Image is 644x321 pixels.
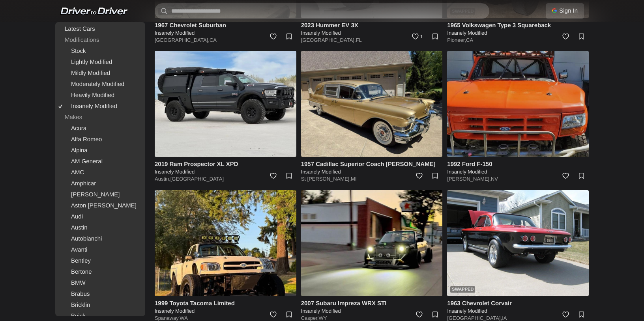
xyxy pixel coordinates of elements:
h4: 1999 Toyota Tacoma Limited [155,299,296,308]
a: Spanaway, [155,315,180,321]
h4: 1963 Chevrolet Corvair [447,299,589,308]
a: 2019 Ram Prospector XL XPD Insanely Modified [155,160,296,175]
h4: 1957 Cadillac Superior Coach [PERSON_NAME] [301,160,443,168]
a: 1963 Chevrolet Corvair Insanely Modified [447,299,589,315]
a: 1999 Toyota Tacoma Limited Insanely Modified [155,299,296,315]
a: 1 [408,30,425,47]
h4: 2019 Ram Prospector XL XPD [155,160,296,168]
a: 1965 Volkswagen Type 3 Squareback Insanely Modified [447,21,589,37]
a: Brabus [57,289,144,300]
a: Swapped [447,190,589,296]
h5: Insanely Modified [155,308,296,315]
a: Avanti [57,244,144,256]
a: WY [318,315,327,321]
a: CA [466,37,473,43]
img: 1999 Toyota Tacoma Limited for sale [155,190,296,296]
a: 2007 Subaru Impreza WRX STI Insanely Modified [301,299,443,315]
a: AMC [57,167,144,178]
h5: Insanely Modified [301,168,443,175]
a: [GEOGRAPHIC_DATA], [301,37,356,43]
a: [GEOGRAPHIC_DATA], [447,315,502,321]
a: [PERSON_NAME], [447,176,491,182]
a: Latest Cars [57,24,144,35]
a: Insanely Modified [57,101,144,112]
a: Autobianchi [57,233,144,244]
a: [GEOGRAPHIC_DATA] [170,176,224,182]
img: 1963 Chevrolet Corvair for sale [447,190,589,296]
a: MI [351,176,356,182]
a: Austin [57,222,144,233]
img: 2019 Ram Prospector XL XPD for sale [155,51,296,157]
a: WA [180,315,187,321]
h4: 1992 Ford F-150 [447,160,589,168]
a: 1992 Ford F-150 Insanely Modified [447,160,589,175]
div: Makes [57,112,144,123]
h5: Insanely Modified [447,30,589,37]
a: CA [210,37,217,43]
a: 1957 Cadillac Superior Coach [PERSON_NAME] Insanely Modified [301,160,443,175]
h5: Insanely Modified [155,168,296,175]
h4: 2023 Hummer EV 3X [301,21,443,30]
a: Austin, [155,176,170,182]
img: 1957 Cadillac Superior Coach Caddy Camper for sale [301,51,443,157]
a: Heavily Modified [57,90,144,101]
a: Audi [57,211,144,222]
a: [GEOGRAPHIC_DATA], [155,37,210,43]
a: IA [502,315,507,321]
a: Alfa Romeo [57,134,144,145]
h4: 2007 Subaru Impreza WRX STI [301,299,443,308]
a: AM General [57,156,144,167]
a: Acura [57,123,144,134]
a: Bricklin [57,300,144,311]
a: Moderately Modified [57,79,144,90]
a: Amphicar [57,178,144,189]
a: Alpina [57,145,144,156]
img: 1992 Ford F-150 for sale [447,51,589,157]
a: NV [491,176,498,182]
a: Pioneer, [447,37,466,43]
a: BMW [57,278,144,289]
a: Bentley [57,256,144,267]
a: [PERSON_NAME] [57,189,144,200]
a: 1967 Chevrolet Suburban Insanely Modified [155,21,296,37]
a: Sign In [546,3,584,19]
a: St [PERSON_NAME], [301,176,351,182]
a: Lightly Modified [57,57,144,68]
a: Mildly Modified [57,68,144,79]
img: 2007 Subaru Impreza WRX STI for sale [301,190,443,296]
a: Bertone [57,267,144,278]
h5: Insanely Modified [301,308,443,315]
h5: Insanely Modified [447,168,589,175]
div: Swapped [450,286,475,293]
h4: 1965 Volkswagen Type 3 Squareback [447,21,589,30]
h4: 1967 Chevrolet Suburban [155,21,296,30]
a: 2023 Hummer EV 3X Insanely Modified [301,21,443,37]
h5: Insanely Modified [301,30,443,37]
h5: Insanely Modified [447,308,589,315]
a: Aston [PERSON_NAME] [57,200,144,211]
div: Modifications [57,35,144,46]
a: FL [356,37,362,43]
a: Casper, [301,315,319,321]
h5: Insanely Modified [155,30,296,37]
a: Stock [57,46,144,57]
